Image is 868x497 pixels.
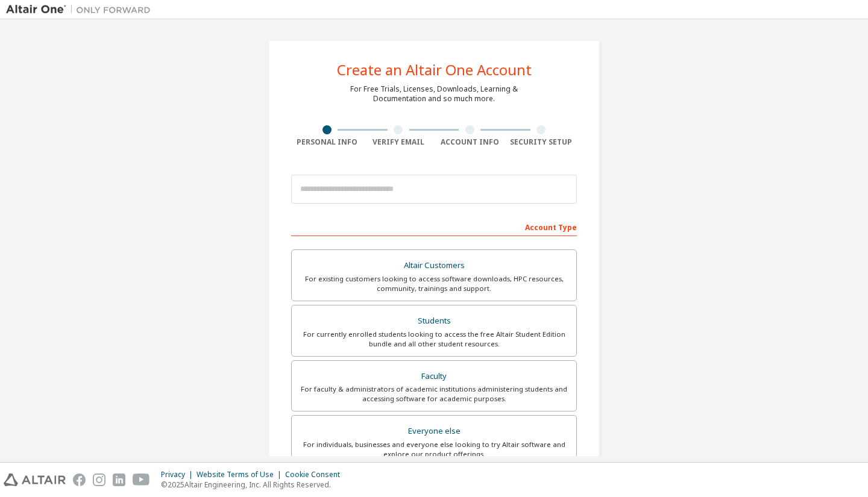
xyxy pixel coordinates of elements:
[350,84,518,104] div: For Free Trials, Licenses, Downloads, Learning & Documentation and so much more.
[299,423,569,440] div: Everyone else
[285,470,347,480] div: Cookie Consent
[93,474,105,486] img: instagram.svg
[363,137,435,147] div: Verify Email
[434,137,506,147] div: Account Info
[299,440,569,459] div: For individuals, businesses and everyone else looking to try Altair software and explore our prod...
[337,63,532,77] div: Create an Altair One Account
[299,330,569,349] div: For currently enrolled students looking to access the free Altair Student Edition bundle and all ...
[291,217,577,236] div: Account Type
[161,480,347,490] p: © 2025 Altair Engineering, Inc. All Rights Reserved.
[6,4,157,16] img: Altair One
[299,384,569,404] div: For faculty & administrators of academic institutions administering students and accessing softwa...
[299,368,569,385] div: Faculty
[506,137,577,147] div: Security Setup
[291,137,363,147] div: Personal Info
[113,474,125,486] img: linkedin.svg
[161,470,197,480] div: Privacy
[73,474,86,486] img: facebook.svg
[299,274,569,293] div: For existing customers looking to access software downloads, HPC resources, community, trainings ...
[197,470,285,480] div: Website Terms of Use
[133,474,150,486] img: youtube.svg
[299,257,569,274] div: Altair Customers
[4,474,66,486] img: altair_logo.svg
[299,313,569,330] div: Students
